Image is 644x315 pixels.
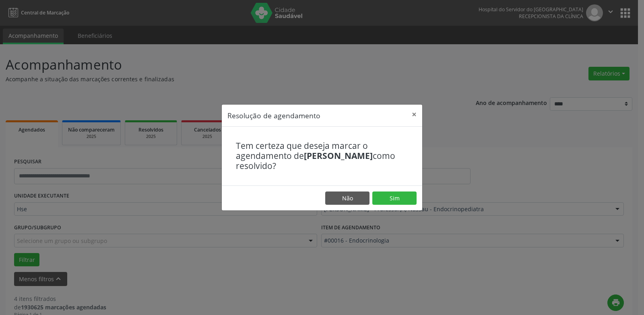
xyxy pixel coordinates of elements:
[236,141,408,171] h4: Tem certeza que deseja marcar o agendamento de como resolvido?
[227,110,320,121] h5: Resolução de agendamento
[304,150,373,161] b: [PERSON_NAME]
[372,191,417,205] button: Sim
[325,191,369,205] button: Não
[406,105,422,124] button: Close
